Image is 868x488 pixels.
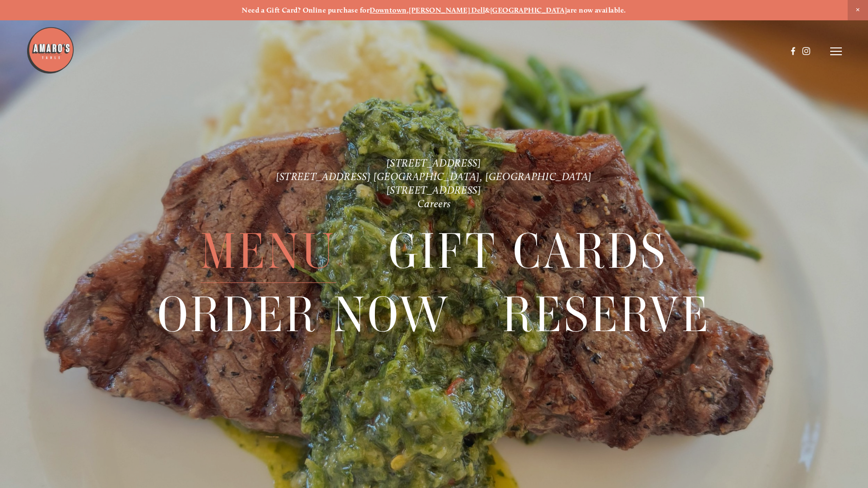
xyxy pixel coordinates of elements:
[502,283,710,346] a: Reserve
[201,220,336,282] a: Menu
[418,198,451,210] a: Careers
[490,6,567,15] a: [GEOGRAPHIC_DATA]
[567,6,626,15] strong: are now available.
[157,283,450,346] a: Order Now
[407,6,409,15] strong: ,
[26,26,75,75] img: Amaro's Table
[409,6,485,15] a: [PERSON_NAME] Dell
[485,6,490,15] strong: &
[201,220,336,283] span: Menu
[388,220,667,282] a: Gift Cards
[387,184,481,196] a: [STREET_ADDRESS]
[388,220,667,283] span: Gift Cards
[242,6,370,15] strong: Need a Gift Card? Online purchase for
[387,157,481,169] a: [STREET_ADDRESS]
[276,170,592,183] a: [STREET_ADDRESS] [GEOGRAPHIC_DATA], [GEOGRAPHIC_DATA]
[370,6,407,15] a: Downtown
